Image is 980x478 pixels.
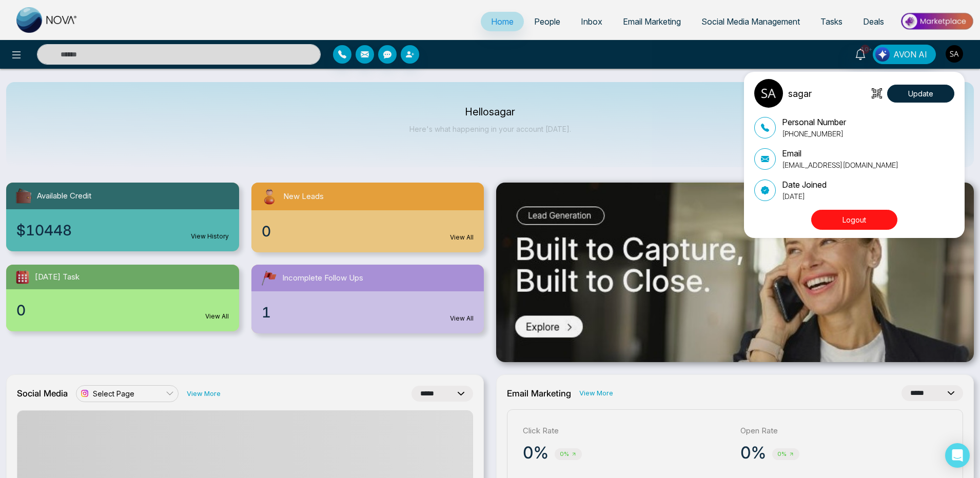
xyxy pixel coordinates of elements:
p: Email [782,147,898,160]
p: [EMAIL_ADDRESS][DOMAIN_NAME] [782,160,898,170]
p: Personal Number [782,116,846,128]
p: sagar [788,87,812,101]
p: Date Joined [782,178,827,191]
button: Logout [811,210,897,230]
p: [PHONE_NUMBER] [782,128,846,139]
button: Update [887,85,954,103]
div: Open Intercom Messenger [945,443,970,468]
p: [DATE] [782,191,827,202]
